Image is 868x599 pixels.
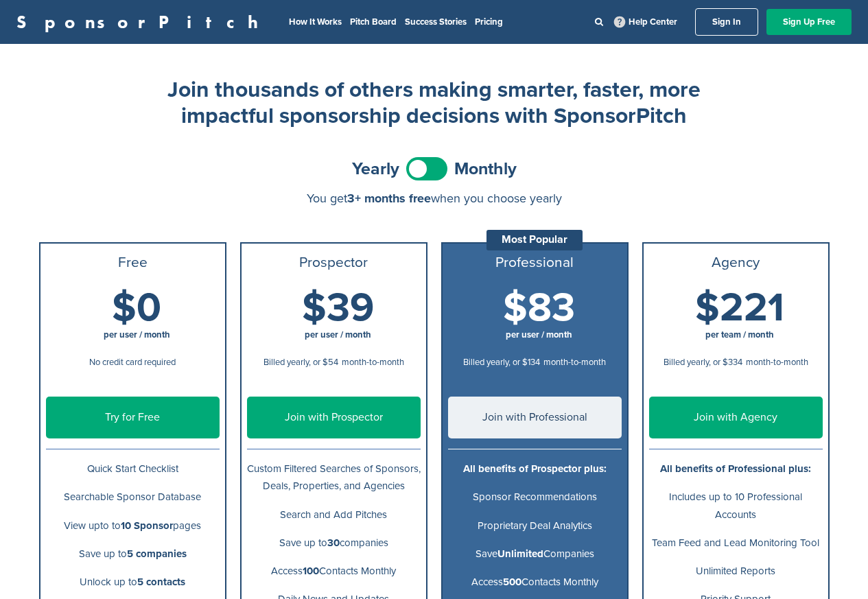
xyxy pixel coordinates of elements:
span: $39 [302,284,374,332]
span: $83 [503,284,575,332]
p: Quick Start Checklist [46,460,220,478]
span: per user / month [506,329,572,340]
span: month-to-month [543,357,606,368]
p: Team Feed and Lead Monitoring Tool [649,535,823,552]
h3: Prospector [247,255,421,271]
b: All benefits of Professional plus: [660,462,811,475]
span: Yearly [352,161,399,178]
b: 5 companies [127,548,187,560]
a: Success Stories [405,16,467,27]
span: Billed yearly, or $134 [463,357,540,368]
h3: Professional [448,255,622,271]
b: Unlimited [497,548,543,560]
span: No credit card required [89,357,176,368]
span: 3+ months free [347,191,431,206]
span: per user / month [305,329,371,340]
a: Join with Professional [448,397,622,438]
div: You get when you choose yearly [39,191,830,205]
span: month-to-month [342,357,404,368]
span: Billed yearly, or $334 [664,357,742,368]
span: Monthly [454,161,517,178]
h2: Join thousands of others making smarter, faster, more impactful sponsorship decisions with Sponso... [160,77,709,130]
span: $221 [695,284,784,332]
h3: Free [46,255,220,271]
a: How It Works [289,16,342,27]
a: SponsorPitch [16,13,267,31]
p: Save up to [46,545,220,563]
span: month-to-month [746,357,808,368]
h3: Agency [649,255,823,271]
a: Join with Agency [649,397,823,438]
p: Custom Filtered Searches of Sponsors, Deals, Properties, and Agencies [247,460,421,495]
p: Searchable Sponsor Database [46,489,220,506]
a: Pitch Board [350,16,397,27]
a: Sign Up Free [766,9,852,35]
a: Sign In [695,8,758,36]
span: per team / month [705,329,774,340]
b: 10 Sponsor [121,519,173,532]
span: $0 [112,284,161,332]
span: per user / month [104,329,170,340]
p: Save Companies [448,545,622,563]
a: Help Center [611,14,680,30]
p: Save up to companies [247,535,421,552]
a: Try for Free [46,397,220,438]
a: Join with Prospector [247,397,421,438]
b: 30 [327,537,340,549]
p: Sponsor Recommendations [448,489,622,506]
div: Most Popular [486,230,583,250]
b: All benefits of Prospector plus: [463,462,607,475]
p: Proprietary Deal Analytics [448,517,622,535]
p: Includes up to 10 Professional Accounts [649,489,823,523]
a: Pricing [475,16,503,27]
span: Billed yearly, or $54 [263,357,338,368]
p: View upto to pages [46,517,220,535]
p: Search and Add Pitches [247,506,421,524]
